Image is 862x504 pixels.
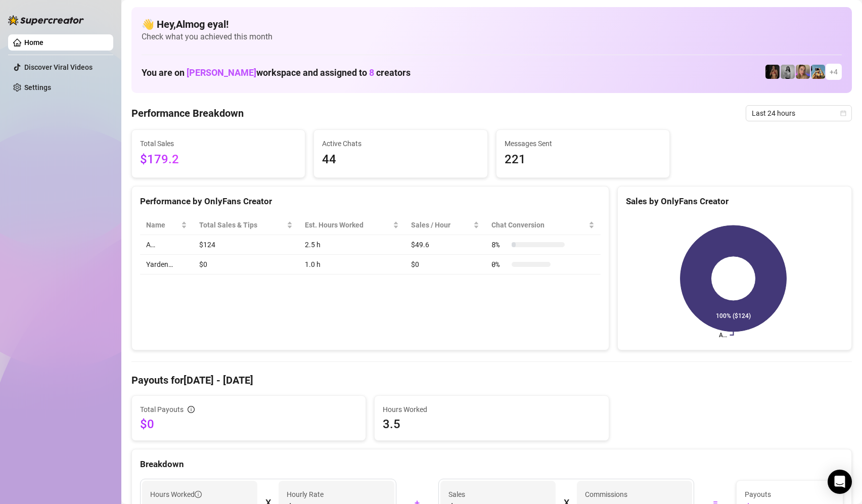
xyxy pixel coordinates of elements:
article: Commissions [585,489,627,500]
th: Name [140,215,193,235]
span: Check what you achieved this month [142,31,842,42]
div: Breakdown [140,457,843,471]
a: Discover Viral Videos [24,63,93,71]
h4: Performance Breakdown [131,106,244,120]
text: A… [718,332,727,339]
img: the_bohema [765,65,780,79]
h1: You are on workspace and assigned to creators [142,67,411,78]
span: Sales [448,489,548,500]
span: Active Chats [322,138,479,149]
a: Settings [24,83,51,91]
span: Messages Sent [505,138,661,149]
td: A… [140,235,193,255]
span: 8 [369,67,374,78]
span: Hours Worked [383,404,600,415]
article: Hourly Rate [287,489,324,500]
span: 8 % [491,239,508,250]
span: 44 [322,150,479,169]
th: Chat Conversion [485,215,601,235]
span: Total Payouts [140,404,184,415]
div: Est. Hours Worked [305,219,391,231]
span: 3.5 [383,416,600,432]
th: Total Sales & Tips [193,215,299,235]
span: Payouts [745,489,835,500]
td: $124 [193,235,299,255]
a: Home [24,38,43,47]
img: A [781,65,795,79]
span: calendar [840,110,846,116]
span: Last 24 hours [752,106,846,121]
span: + 4 [830,66,838,77]
span: info-circle [195,491,202,498]
span: info-circle [188,406,195,413]
div: Performance by OnlyFans Creator [140,195,601,208]
h4: Payouts for [DATE] - [DATE] [131,373,852,387]
span: [PERSON_NAME] [187,67,256,78]
span: Total Sales [140,138,297,149]
span: $179.2 [140,150,297,169]
img: Cherry [796,65,810,79]
td: $0 [405,255,485,274]
div: Open Intercom Messenger [828,470,852,494]
td: $49.6 [405,235,485,255]
div: Sales by OnlyFans Creator [626,195,843,208]
span: Chat Conversion [491,219,586,231]
h4: 👋 Hey, Almog eyal ! [142,17,842,31]
span: Hours Worked [150,489,202,500]
span: Total Sales & Tips [199,219,285,231]
span: 0 % [491,259,508,270]
span: 221 [505,150,661,169]
span: Name [146,219,179,231]
th: Sales / Hour [405,215,485,235]
img: Babydanix [811,65,825,79]
td: Yarden… [140,255,193,274]
span: Sales / Hour [411,219,471,231]
img: logo-BBDzfeDw.svg [8,15,84,25]
span: $0 [140,416,357,432]
td: $0 [193,255,299,274]
td: 1.0 h [299,255,405,274]
td: 2.5 h [299,235,405,255]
